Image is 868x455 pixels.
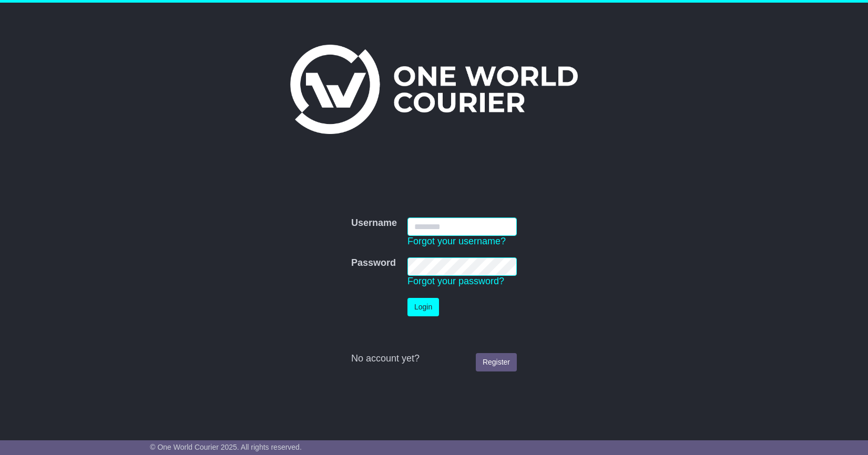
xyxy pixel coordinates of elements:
a: Forgot your username? [407,236,506,246]
div: No account yet? [351,353,517,365]
button: Login [407,298,439,316]
span: © One World Courier 2025. All rights reserved. [150,443,302,451]
a: Forgot your password? [407,276,504,286]
label: Password [351,257,396,269]
a: Register [476,353,517,371]
label: Username [351,218,397,229]
img: One World [290,45,577,134]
